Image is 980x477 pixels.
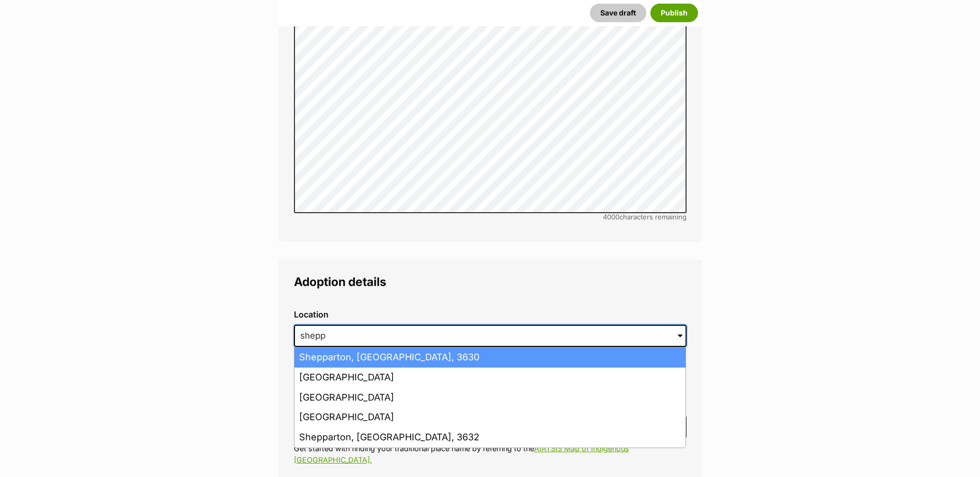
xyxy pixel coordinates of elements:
[650,4,698,22] button: Publish
[294,407,686,427] li: [GEOGRAPHIC_DATA]
[294,213,687,221] div: characters remaining
[294,368,686,388] li: [GEOGRAPHIC_DATA]
[294,444,629,464] a: AIATSIS Map of Indigenous [GEOGRAPHIC_DATA].
[294,275,687,289] legend: Adoption details
[294,310,687,319] label: Location
[294,325,687,347] input: Enter suburb or postcode
[590,4,646,22] button: Save draft
[294,427,686,448] li: Shepparton, [GEOGRAPHIC_DATA], 3632
[603,213,619,221] span: 4000
[294,388,686,408] li: [GEOGRAPHIC_DATA]
[294,347,686,368] li: Shepparton, [GEOGRAPHIC_DATA], 3630
[294,443,687,465] p: Get started with finding your traditional place name by referring to the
